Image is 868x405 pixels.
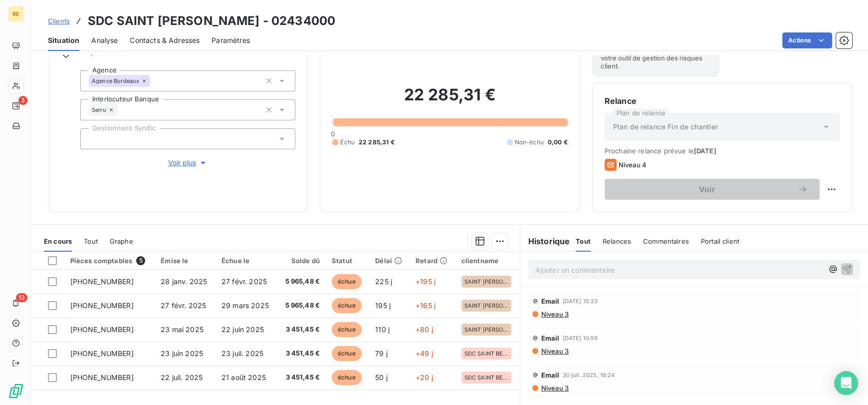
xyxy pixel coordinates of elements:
[540,384,569,392] span: Niveau 3
[375,257,404,265] div: Délai
[340,138,355,147] span: Échu
[8,383,24,399] img: Logo LeanPay
[562,372,615,378] span: 30 juil. 2025, 16:24
[694,147,716,155] span: [DATE]
[332,257,363,265] div: Statut
[48,16,70,26] a: Clients
[84,237,98,245] span: Tout
[70,256,149,265] div: Pièces comptables
[283,349,320,359] span: 3 451,45 €
[168,158,208,168] span: Voir plus
[331,130,335,138] span: 0
[332,274,362,289] span: échue
[221,277,267,286] span: 27 févr. 2025
[332,322,362,337] span: échue
[603,237,631,245] span: Relances
[80,48,295,62] span: Propriétés Client
[643,237,689,245] span: Commentaires
[16,293,27,302] span: 13
[161,373,203,382] span: 22 juil. 2025
[416,277,435,286] span: +195 j
[70,373,134,382] span: [PHONE_NUMBER]
[416,349,433,358] span: +49 j
[136,256,145,265] span: 5
[464,279,508,285] span: SAINT [PERSON_NAME] POITIERS
[416,301,435,310] span: +165 j
[515,138,544,147] span: Non-échu
[283,373,320,383] span: 3 451,45 €
[548,138,568,147] span: 0,00 €
[70,349,134,358] span: [PHONE_NUMBER]
[161,257,210,265] div: Émise le
[212,35,250,45] span: Paramètres
[161,301,206,310] span: 27 févr. 2025
[540,310,569,318] span: Niveau 3
[464,351,508,357] span: SDC SAINT BENOIT
[332,370,362,385] span: échue
[605,147,840,155] span: Prochaine relance prévue le
[416,373,433,382] span: +20 j
[520,235,570,247] h6: Historique
[150,76,158,85] input: Ajouter une valeur
[541,297,560,305] span: Email
[541,334,560,342] span: Email
[332,85,567,115] h2: 22 285,31 €
[541,371,560,379] span: Email
[332,298,362,313] span: échue
[48,35,79,45] span: Situation
[161,349,203,358] span: 23 juin 2025
[461,257,514,265] div: clientname
[161,277,207,286] span: 28 janv. 2025
[70,277,134,286] span: [PHONE_NUMBER]
[70,301,134,310] span: [PHONE_NUMBER]
[576,237,591,245] span: Tout
[221,373,266,382] span: 21 août 2025
[88,12,335,30] h3: SDC SAINT [PERSON_NAME] - 02434000
[782,32,832,48] button: Actions
[110,237,133,245] span: Graphe
[375,349,388,358] span: 79 j
[283,325,320,335] span: 3 451,45 €
[605,179,820,200] button: Voir
[221,349,263,358] span: 23 juil. 2025
[8,6,24,22] div: RE
[701,237,739,245] span: Portail client
[464,375,508,381] span: SDC SAINT BENOIT
[283,257,320,265] div: Solde dû
[221,301,269,310] span: 29 mars 2025
[464,327,508,333] span: SAINT [PERSON_NAME] POITIERS
[48,17,70,25] span: Clients
[375,277,392,286] span: 225 j
[375,301,391,310] span: 195 j
[617,185,798,193] span: Voir
[359,138,395,147] span: 22 285,31 €
[91,35,118,45] span: Analyse
[92,78,139,84] span: Agence Bordeaux
[416,325,433,334] span: +80 j
[130,35,200,45] span: Contacts & Adresses
[605,95,840,107] h6: Relance
[117,105,125,114] input: Ajouter une valeur
[18,96,27,105] span: 3
[619,161,647,169] span: Niveau 4
[562,335,598,341] span: [DATE] 10:59
[283,277,320,287] span: 5 965,48 €
[540,347,569,355] span: Niveau 3
[375,325,390,334] span: 110 j
[375,373,388,382] span: 50 j
[80,157,295,168] button: Voir plus
[613,122,718,132] span: Plan de relance Fin de chantier
[332,346,362,361] span: échue
[283,301,320,311] span: 5 965,48 €
[834,371,858,395] div: Open Intercom Messenger
[601,46,711,70] span: Surveiller ce client en intégrant votre outil de gestion des risques client.
[44,237,72,245] span: En cours
[416,257,449,265] div: Retard
[70,325,134,334] span: [PHONE_NUMBER]
[221,325,264,334] span: 22 juin 2025
[161,325,204,334] span: 23 mai 2025
[89,134,97,143] input: Ajouter une valeur
[92,107,106,113] span: Serru
[221,257,271,265] div: Échue le
[562,298,598,304] span: [DATE] 15:23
